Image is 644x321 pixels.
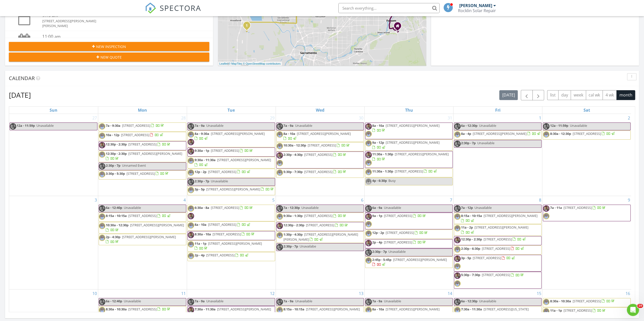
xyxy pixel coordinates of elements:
[187,196,276,289] td: Go to August 5, 2025
[247,25,250,28] div: 2720 Centennial Dr, Woodland, CA 95776
[182,196,187,204] a: Go to August 4, 2025
[454,131,542,140] a: 8a - 4p [STREET_ADDRESS][PERSON_NAME]
[454,213,542,224] a: 8:15a - 10:15a [STREET_ADDRESS][PERSON_NAME]
[277,160,283,166] img: erin_clark_work_picture.jpg
[454,205,461,212] img: steve.jpg
[365,122,453,139] a: 8a - 10a [STREET_ADDRESS][PERSON_NAME]
[447,114,453,122] a: Go to July 31, 2025
[454,131,461,138] img: erin_clark_work_picture.jpg
[365,213,453,229] a: 9a - 1p [STREET_ADDRESS]
[627,196,631,204] a: Go to August 9, 2025
[395,152,449,156] span: [STREET_ADDRESS][PERSON_NAME]
[616,90,635,100] button: month
[550,205,562,210] span: 7a - 11a
[106,205,122,210] span: 6a - 12:40p
[106,133,119,137] span: 10a - 12p
[283,131,351,141] a: 8a - 10a [STREET_ADDRESS][PERSON_NAME]
[188,232,194,238] img: steve.jpg
[99,123,105,130] img: erin_clark_work_picture.jpg
[9,196,98,289] td: Go to August 3, 2025
[226,107,236,114] a: Tuesday
[188,158,194,164] img: erin_clark_work_picture.jpg
[454,224,542,236] a: 11a - 2p [STREET_ADDRESS][PERSON_NAME]
[130,223,184,227] span: [STREET_ADDRESS][PERSON_NAME]
[106,223,184,232] a: 10:30a - 12:30p [STREET_ADDRESS][PERSON_NAME]
[543,205,631,221] a: 7a - 11a [STREET_ADDRESS]
[283,131,295,136] span: 8a - 10a
[106,133,164,137] a: 10a - 12p [STREET_ADDRESS]
[563,205,592,210] span: [STREET_ADDRESS]
[372,123,384,128] span: 8a - 10a
[461,141,476,145] span: 2:30p - 7p
[461,123,477,128] span: 6a - 12:30p
[106,235,176,244] a: 2p - 4:30p [STREET_ADDRESS][PERSON_NAME]
[283,169,303,174] span: 5:30p - 7:30p
[128,213,157,218] span: [STREET_ADDRESS]
[304,152,333,157] span: [STREET_ADDRESS]
[365,239,453,248] a: 2p - 4p [STREET_ADDRESS]
[206,187,260,191] span: [STREET_ADDRESS][PERSON_NAME]
[188,131,194,138] img: erin_clark_work_picture.jpg
[99,141,186,150] a: 12:30p - 2:30p [STREET_ADDRESS]
[572,131,601,136] span: [STREET_ADDRESS]
[217,158,271,162] span: [STREET_ADDRESS][PERSON_NAME]
[603,90,617,100] button: 4 wk
[188,213,194,219] img: steve.jpg
[195,187,205,191] span: 3p - 5p
[543,205,549,212] img: steve.jpg
[583,107,591,114] a: Saturday
[550,131,615,136] a: 8:30a - 12:30p [STREET_ADDRESS]
[365,131,372,137] img: erin_clark_work_picture.jpg
[106,142,127,146] span: 12:30p - 2:30p
[283,205,300,210] span: 7a - 12:30p
[454,245,542,255] a: 2:30p - 6:30p [STREET_ADDRESS]
[461,237,526,241] a: 12:30p - 2:30p [STREET_ADDRESS]
[219,62,228,65] a: Leaflet
[358,114,364,122] a: Go to July 30, 2025
[188,157,275,168] a: 9:30a - 11:30a [STREET_ADDRESS][PERSON_NAME]
[188,222,194,229] img: erin_clark_work_picture.jpg
[99,235,105,241] img: erin_clark_work_picture.jpg
[106,223,129,227] span: 10:30a - 12:30p
[188,205,275,221] a: 6:30a - 8a [STREET_ADDRESS]
[106,171,125,176] span: 3:30p - 5:30p
[454,123,461,130] img: steve.jpg
[206,123,223,128] span: Unavailable
[100,55,122,60] span: New Quote
[195,205,209,210] span: 6:30a - 8a
[99,223,105,229] img: erin_clark_work_picture.jpg
[474,225,528,230] span: [STREET_ADDRESS][PERSON_NAME]
[365,249,372,256] img: steve.jpg
[188,169,194,176] img: erin_clark_work_picture.jpg
[188,179,194,185] img: steve.jpg
[99,170,186,180] a: 3:30p - 5:30p [STREET_ADDRESS]
[461,246,480,251] span: 2:30p - 6:30p
[106,213,171,218] a: 8:15a - 10:15a [STREET_ADDRESS]
[454,236,542,245] a: 12:30p - 2:30p [STREET_ADDRESS]
[195,131,209,136] span: 8a - 9:30a
[386,230,414,235] span: [STREET_ADDRESS]
[388,178,396,183] span: Busy
[277,213,283,220] img: erin_clark_work_picture.jpg
[195,222,251,227] a: 8a - 10a [STREET_ADDRESS]
[188,240,275,252] a: 11a - 1p [STREET_ADDRESS][PERSON_NAME]
[106,163,120,168] span: 2:30p - 7p
[542,114,631,196] td: Go to August 2, 2025
[308,143,336,147] span: [STREET_ADDRESS]
[365,196,453,289] td: Go to August 7, 2025
[269,114,276,122] a: Go to July 29, 2025
[106,142,171,146] a: 12:30p - 2:30p [STREET_ADDRESS]
[195,232,211,236] span: 8:30a - 10a
[365,114,453,196] td: Go to July 31, 2025
[494,107,502,114] a: Friday
[543,123,549,130] img: steve.jpg
[17,123,35,128] span: 12a - 11:59p
[188,221,275,231] a: 8a - 10a [STREET_ADDRESS]
[365,230,372,237] img: erin_clark_work_picture.jpg
[276,169,364,178] a: 5:30p - 7:30p [STREET_ADDRESS]
[482,246,510,251] span: [STREET_ADDRESS]
[360,196,364,204] a: Go to August 6, 2025
[542,196,631,289] td: Go to August 9, 2025
[283,152,347,157] a: 2:30p - 4:30p [STREET_ADDRESS]
[188,123,194,130] img: steve.jpg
